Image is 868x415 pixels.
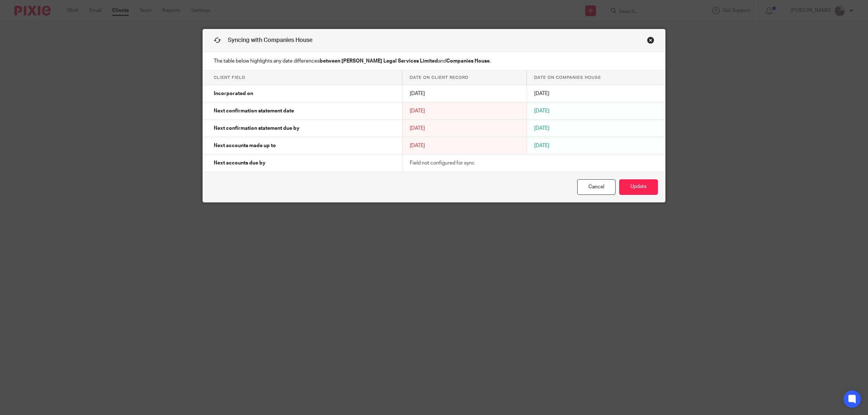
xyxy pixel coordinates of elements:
td: Next accounts due by [203,154,402,172]
td: Field not configured for sync [402,154,665,172]
strong: between [PERSON_NAME] Legal Services Limited [320,59,438,64]
td: Next confirmation statement due by [203,120,402,137]
span: Syncing with Companies House [228,37,312,43]
button: Update [619,179,658,195]
a: Cancel [577,179,616,195]
td: Next confirmation statement date [203,102,402,120]
td: [DATE] [402,85,527,102]
td: [DATE] [402,102,527,120]
td: [DATE] [527,102,665,120]
th: Date on Companies House [527,70,665,85]
th: Client field [203,70,402,85]
p: The table below highlights any date differences and . [203,52,665,70]
td: [DATE] [527,120,665,137]
th: Date on client record [402,70,527,85]
td: [DATE] [527,137,665,154]
td: Next accounts made up to [203,137,402,154]
a: Close this dialog window [647,37,654,46]
td: [DATE] [402,120,527,137]
td: Incorporated on [203,85,402,102]
td: [DATE] [402,137,527,154]
td: [DATE] [527,85,665,102]
strong: Companies House [446,59,490,64]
